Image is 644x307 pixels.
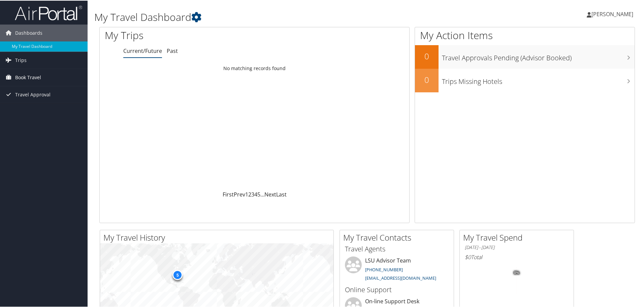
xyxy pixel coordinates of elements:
[591,10,633,17] span: [PERSON_NAME]
[234,190,245,197] a: Prev
[123,47,162,54] a: Current/Future
[254,190,257,197] a: 4
[248,190,251,197] a: 2
[415,50,439,61] h2: 0
[223,190,234,197] a: First
[100,62,409,74] td: No matching records found
[442,73,635,86] h3: Trips Missing Hotels
[94,9,458,24] h1: My Travel Dashboard
[345,244,449,253] h3: Travel Agents
[465,253,471,260] span: $0
[587,3,640,24] a: [PERSON_NAME]
[257,190,260,197] a: 5
[15,68,41,85] span: Book Travel
[15,86,51,102] span: Travel Approval
[514,270,519,274] tspan: 0%
[103,231,333,243] h2: My Travel History
[465,253,569,260] h6: Total
[345,284,449,294] h3: Online Support
[276,190,287,197] a: Last
[172,269,183,279] div: 5
[415,28,635,42] h1: My Action Items
[365,266,403,272] a: [PHONE_NUMBER]
[251,190,254,197] a: 3
[105,28,275,42] h1: My Trips
[342,256,452,283] li: LSU Advisor Team
[415,73,439,85] h2: 0
[264,190,276,197] a: Next
[15,4,82,20] img: airportal-logo.png
[415,68,635,92] a: 0Trips Missing Hotels
[463,231,574,243] h2: My Travel Spend
[15,51,27,68] span: Trips
[15,24,42,41] span: Dashboards
[365,274,436,280] a: [EMAIL_ADDRESS][DOMAIN_NAME]
[245,190,248,197] a: 1
[465,244,569,250] h6: [DATE] - [DATE]
[260,190,264,197] span: …
[442,49,635,62] h3: Travel Approvals Pending (Advisor Booked)
[343,231,454,243] h2: My Travel Contacts
[415,44,635,68] a: 0Travel Approvals Pending (Advisor Booked)
[167,47,178,54] a: Past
